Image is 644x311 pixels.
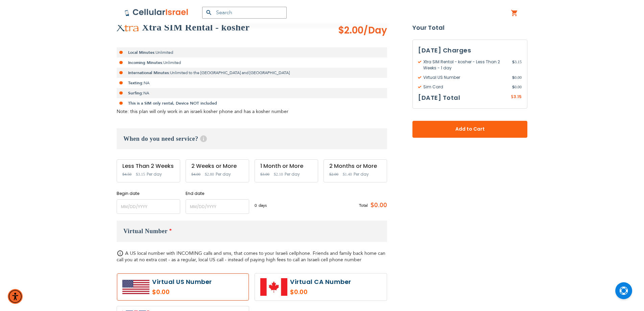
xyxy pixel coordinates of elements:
[354,171,369,177] span: Per day
[260,163,312,169] div: 1 Month or More
[418,93,460,103] h3: [DATE] Total
[117,78,387,88] li: NA
[511,94,514,100] span: $
[136,172,145,177] span: $3.15
[329,163,381,169] div: 2 Months or More
[117,47,387,58] li: Unlimited
[363,24,387,37] span: /Day
[122,163,174,169] div: Less Than 2 Weeks
[338,24,387,37] span: $2.00
[512,74,522,81] span: 0.00
[117,250,385,263] span: A US local number with INCOMING calls and sms, that comes to your Israeli cellphone. Friends and ...
[128,90,143,96] strong: Surfing:
[128,70,170,75] strong: International Minutes:
[512,74,515,81] span: $
[186,191,249,197] label: End date
[368,200,387,210] span: $0.00
[259,202,267,208] span: days
[202,7,287,19] input: Search
[117,23,139,31] img: Xtra SIM Rental - kosher
[191,163,243,169] div: 2 Weeks or More
[418,84,512,90] span: Sim Card
[359,202,368,208] span: Total
[260,172,269,177] span: $3.00
[191,172,200,177] span: $4.00
[418,59,512,71] span: Xtra SIM Rental - kosher - Less Than 2 Weeks - 1 day
[329,172,338,177] span: $2.00
[117,58,387,68] li: Unlimited
[117,88,387,98] li: NA
[512,59,522,71] span: 3.15
[255,202,259,208] span: 0
[128,101,217,106] strong: This is a SIM only rental, Device NOT included
[142,21,249,34] h2: Xtra SIM Rental - kosher
[117,108,387,115] div: Note: this plan will only work in an israeli kosher phone and has a kosher number
[117,128,387,149] h3: When do you need service?
[512,59,515,65] span: $
[8,289,23,304] div: Accessibility Menu
[216,171,231,177] span: Per day
[117,191,180,197] label: Begin date
[205,172,214,177] span: $2.80
[418,74,512,81] span: Virtual US Number
[128,80,144,86] strong: Texting:
[274,172,283,177] span: $2.10
[512,84,515,90] span: $
[412,23,527,33] strong: Your Total
[412,121,527,138] button: Add to Cart
[117,68,387,78] li: Unlimited to the [GEOGRAPHIC_DATA] and [GEOGRAPHIC_DATA]
[285,171,300,177] span: Per day
[200,135,207,142] span: Help
[186,199,249,214] input: MM/DD/YYYY
[124,8,189,17] img: Cellular Israel Logo
[128,50,156,55] strong: Local Minutes:
[147,171,162,177] span: Per day
[128,60,163,65] strong: Incoming Minutes:
[343,172,352,177] span: $1.40
[122,172,132,177] span: $4.50
[435,126,505,133] span: Add to Cart
[512,84,522,90] span: 0.00
[123,228,168,235] span: Virtual Number
[514,94,522,99] span: 3.15
[418,45,522,55] h3: [DATE] Charges
[117,199,180,214] input: MM/DD/YYYY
